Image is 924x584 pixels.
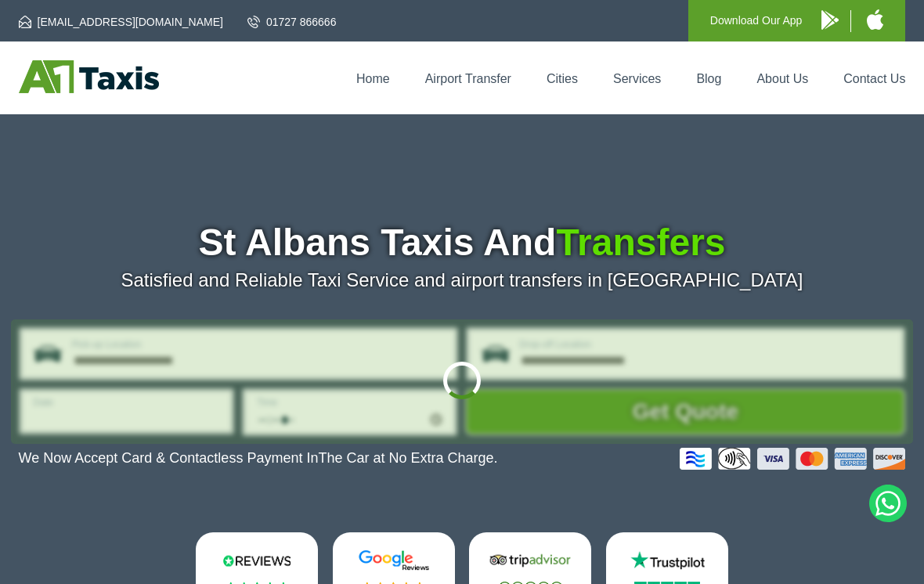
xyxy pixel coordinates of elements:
a: Airport Transfer [425,72,511,85]
span: Transfers [556,222,725,263]
img: A1 Taxis iPhone App [867,9,883,30]
p: Download Our App [710,11,803,31]
a: 01727 866666 [247,14,337,30]
a: Contact Us [843,72,905,85]
a: Home [356,72,390,85]
a: Services [613,72,661,85]
a: About Us [756,72,808,85]
a: Cities [547,72,578,85]
span: The Car at No Extra Charge. [318,450,497,466]
img: Credit And Debit Cards [680,448,905,470]
img: Reviews.io [213,550,301,571]
img: Trustpilot [623,550,711,571]
img: A1 Taxis St Albans LTD [19,60,159,93]
h1: St Albans Taxis And [19,224,906,261]
img: Tripadvisor [486,550,574,571]
p: We Now Accept Card & Contactless Payment In [19,450,498,467]
img: Google [350,550,438,571]
a: Blog [696,72,721,85]
a: [EMAIL_ADDRESS][DOMAIN_NAME] [19,14,223,30]
p: Satisfied and Reliable Taxi Service and airport transfers in [GEOGRAPHIC_DATA] [19,269,906,291]
img: A1 Taxis Android App [821,10,839,30]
